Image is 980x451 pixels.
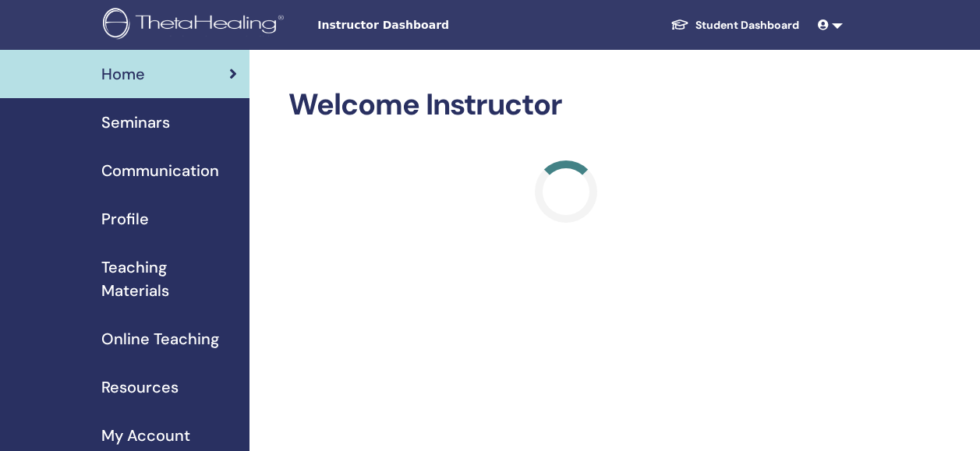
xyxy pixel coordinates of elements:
[658,11,812,40] a: Student Dashboard
[670,18,689,31] img: graduation-cap-white.svg
[101,424,190,447] span: My Account
[101,327,219,351] span: Online Teaching
[101,207,149,231] span: Profile
[101,159,219,182] span: Communication
[101,255,237,302] span: Teaching Materials
[101,62,145,86] span: Home
[288,87,844,123] h2: Welcome Instructor
[101,111,170,134] span: Seminars
[101,375,179,399] span: Resources
[317,17,551,33] span: Instructor Dashboard
[103,8,289,43] img: logo.png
